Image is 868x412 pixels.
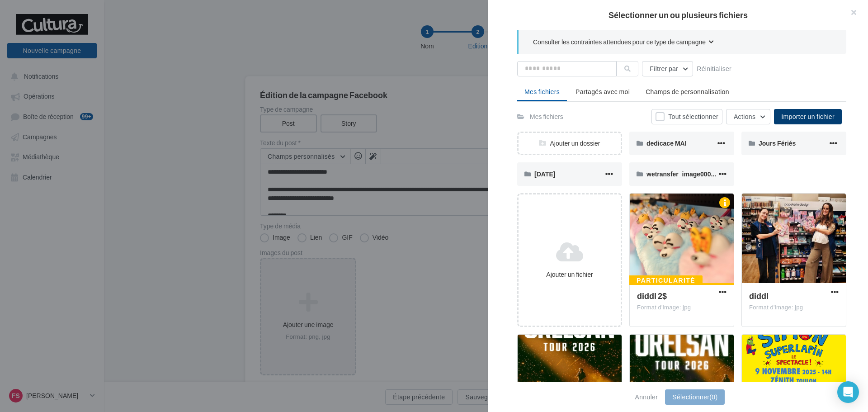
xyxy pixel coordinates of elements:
span: wetransfer_image00001-jpeg_2025-06-25_1647 [646,170,787,178]
span: diddl 2$ [637,291,667,301]
div: Open Intercom Messenger [837,381,859,403]
button: Filtrer par [642,61,693,76]
span: Champs de personnalisation [646,88,729,95]
button: Tout sélectionner [651,109,722,124]
div: Mes fichiers [530,112,563,121]
span: [DATE] [534,170,555,178]
button: Importer un fichier [774,109,842,124]
button: Réinitialiser [693,63,735,74]
button: Actions [726,109,770,124]
div: Format d'image: jpg [749,303,839,312]
button: Consulter les contraintes attendues pour ce type de campagne [533,37,714,48]
div: Particularité [629,275,703,285]
span: Mes fichiers [524,88,560,95]
div: Ajouter un dossier [519,139,621,148]
span: dedicace MAI [646,139,687,147]
div: Ajouter un fichier [522,270,617,279]
span: Actions [734,113,755,120]
h2: Sélectionner un ou plusieurs fichiers [503,11,854,19]
span: Partagés avec moi [576,88,630,95]
span: Jours Fériés [759,139,796,147]
button: Sélectionner(0) [665,389,725,405]
span: (0) [709,393,717,401]
div: Format d'image: jpg [637,303,726,312]
span: Consulter les contraintes attendues pour ce type de campagne [533,38,706,47]
span: Importer un fichier [781,113,835,120]
span: diddl [749,291,769,301]
button: Annuler [632,392,662,403]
